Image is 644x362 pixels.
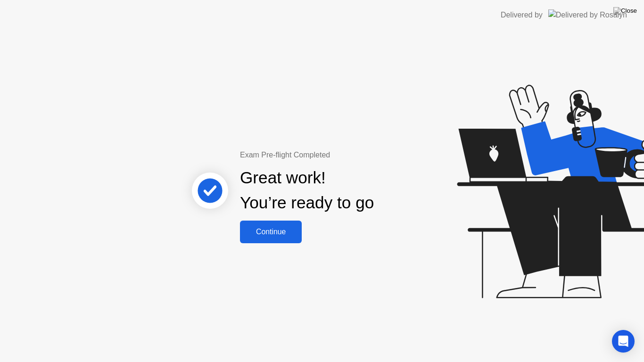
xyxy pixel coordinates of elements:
[613,7,637,15] img: Close
[612,330,635,353] div: Open Intercom Messenger
[548,9,627,20] img: Delivered by Rosalyn
[240,221,302,243] button: Continue
[240,149,435,161] div: Exam Pre-flight Completed
[501,9,543,21] div: Delivered by
[243,228,299,236] div: Continue
[240,165,374,215] div: Great work! You’re ready to go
